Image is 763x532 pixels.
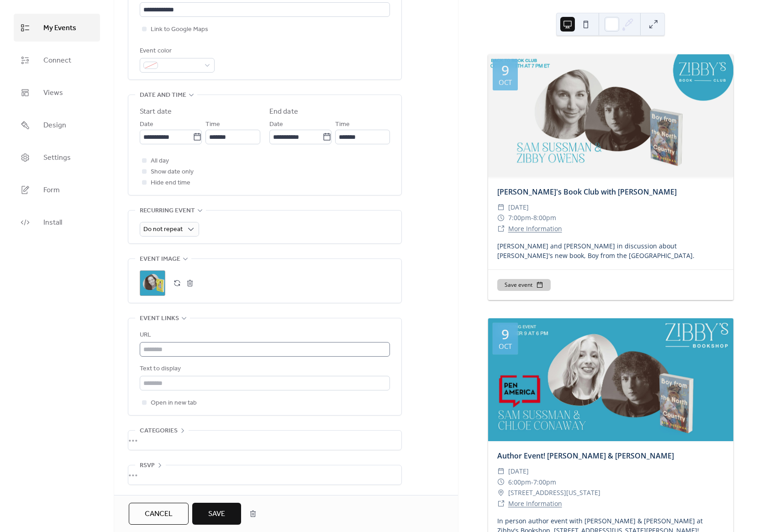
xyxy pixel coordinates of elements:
div: ​ [497,498,505,509]
span: Event links [140,313,179,324]
span: Save [208,509,225,520]
span: - [531,477,533,488]
div: ​ [497,477,505,488]
div: ••• [128,465,401,485]
span: Connect [43,53,71,68]
span: Views [43,86,63,100]
a: Form [14,176,100,204]
div: 9 [501,63,509,77]
span: - [531,212,533,223]
span: Hide end time [151,178,190,189]
a: More Information [508,499,562,508]
div: ••• [128,431,401,450]
span: Time [335,119,350,130]
span: 7:00pm [533,477,556,488]
div: Oct [499,343,512,350]
a: [PERSON_NAME]'s Book Club with [PERSON_NAME] [497,187,677,197]
div: ​ [497,466,505,477]
span: Open in new tab [151,398,197,409]
a: Author Event! [PERSON_NAME] & [PERSON_NAME] [497,451,674,461]
div: [PERSON_NAME] and [PERSON_NAME] in discussion about [PERSON_NAME]'s new book, Boy from the [GEOGR... [488,241,733,260]
span: 6:00pm [508,477,531,488]
div: ​ [497,202,505,213]
span: Categories [140,426,178,437]
div: ​ [497,487,505,498]
span: Design [43,118,66,132]
a: Settings [14,143,100,171]
a: Views [14,79,100,106]
span: Time [205,119,220,130]
div: Text to display [140,363,388,374]
div: 9 [501,327,509,341]
span: [STREET_ADDRESS][US_STATE] [508,487,600,498]
div: Start date [140,106,172,117]
button: Cancel [129,503,189,525]
span: Settings [43,151,71,165]
span: Event image [140,254,180,265]
a: Install [14,208,100,236]
span: Show date only [151,167,194,178]
span: My Events [43,21,76,35]
span: [DATE] [508,466,529,477]
span: Cancel [145,509,173,520]
div: Event color [140,46,213,57]
a: Design [14,111,100,139]
button: Save [192,503,241,525]
div: ​ [497,212,505,223]
button: Save event [497,279,551,291]
div: URL [140,330,388,341]
div: ; [140,270,165,296]
span: All day [151,156,169,167]
span: Recurring event [140,205,195,216]
span: Do not repeat [143,223,183,236]
span: Link to Google Maps [151,24,208,35]
span: [DATE] [508,202,529,213]
div: ​ [497,223,505,234]
div: End date [269,106,298,117]
span: Date [140,119,153,130]
span: 8:00pm [533,212,556,223]
a: More Information [508,224,562,233]
span: 7:00pm [508,212,531,223]
a: Connect [14,46,100,74]
div: Oct [499,79,512,86]
span: Form [43,183,60,197]
span: RSVP [140,460,155,471]
a: My Events [14,14,100,42]
span: Date [269,119,283,130]
span: Date and time [140,90,186,101]
span: Install [43,216,62,230]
